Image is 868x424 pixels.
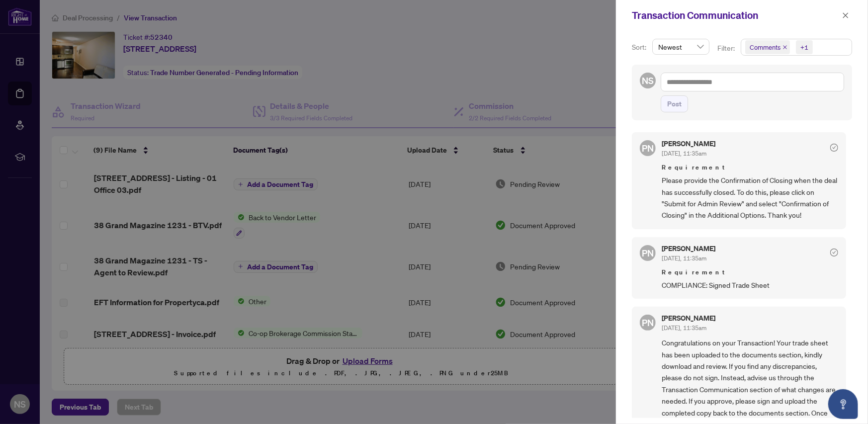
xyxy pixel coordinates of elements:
span: check-circle [830,144,838,152]
span: NS [642,74,654,87]
h5: [PERSON_NAME] [662,245,715,252]
span: PN [642,141,654,155]
span: Requirement [662,267,838,277]
span: close [782,45,787,50]
button: Open asap [828,389,858,419]
span: Newest [658,39,703,54]
span: PN [642,316,654,330]
h5: [PERSON_NAME] [662,140,715,147]
div: Transaction Communication [632,8,839,23]
p: Sort: [632,42,648,53]
span: [DATE], 11:35am [662,324,706,332]
span: COMPLIANCE: Signed Trade Sheet [662,279,838,291]
span: [DATE], 11:35am [662,150,706,157]
span: [DATE], 11:35am [662,254,706,262]
div: +1 [800,42,808,52]
h5: [PERSON_NAME] [662,315,715,322]
span: PN [642,246,654,260]
button: Post [661,95,688,112]
span: close [842,12,849,19]
span: Requirement [662,163,838,172]
span: Please provide the Confirmation of Closing when the deal has successfully closed. To do this, ple... [662,174,838,221]
p: Filter: [717,43,736,54]
span: check-circle [830,249,838,256]
span: Comments [745,40,790,54]
span: Comments [750,42,781,52]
